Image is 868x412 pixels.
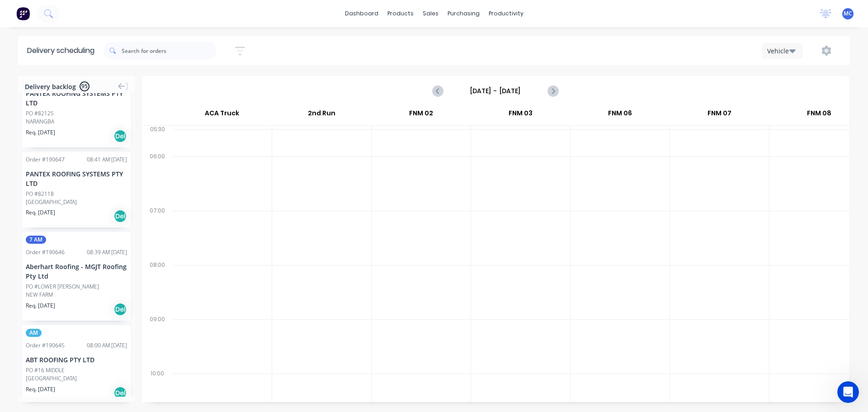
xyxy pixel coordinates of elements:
div: 09:00 [142,314,173,368]
div: 08:39 AM [DATE] [87,248,127,256]
div: ACA Truck [172,105,272,125]
div: Delivery scheduling [18,36,104,65]
span: 95 [80,81,90,91]
div: PO #16 MIDDLE [26,366,65,374]
img: Factory [16,7,30,20]
span: AM [26,329,42,337]
div: FNM 06 [571,105,670,125]
div: NARANGBA [26,118,127,126]
div: Order # 190645 [26,341,65,350]
div: PANTEX ROOFING SYSTEMS PTY LTD [26,89,127,108]
div: 05:30 [142,124,173,151]
div: productivity [484,7,528,20]
div: 08:41 AM [DATE] [87,156,127,164]
div: ABT ROOFING PTY LTD [26,355,127,365]
span: Delivery backlog [25,82,76,91]
div: Del [113,209,127,223]
span: Req. [DATE] [26,385,55,393]
div: Del [113,303,127,316]
div: NEW FARM [26,291,127,299]
div: PO #82118 [26,190,54,198]
div: products [383,7,418,20]
div: FNM 07 [670,105,769,125]
iframe: Intercom live chat [837,381,859,403]
div: PO #82125 [26,109,54,118]
div: [GEOGRAPHIC_DATA] [26,374,127,383]
div: PO #LOWER [PERSON_NAME] [26,283,99,291]
div: 08:00 AM [DATE] [87,341,127,350]
div: Del [113,386,127,400]
div: 2nd Run [272,105,371,125]
div: purchasing [443,7,484,20]
span: Req. [DATE] [26,208,55,217]
div: Vehicle [767,46,793,56]
div: Del [113,129,127,143]
a: dashboard [340,7,383,20]
div: FNM 03 [471,105,570,125]
div: sales [418,7,443,20]
span: 7 AM [26,236,46,244]
div: PANTEX ROOFING SYSTEMS PTY LTD [26,169,127,188]
div: Order # 190647 [26,156,65,164]
div: Aberhart Roofing - MGJT Roofing Pty Ltd [26,262,127,281]
div: 07:00 [142,205,173,260]
div: 06:00 [142,151,173,205]
span: Req. [DATE] [26,302,55,310]
button: Vehicle [762,43,803,59]
div: [GEOGRAPHIC_DATA] [26,198,127,206]
div: 08:00 [142,260,173,314]
div: FNM 02 [372,105,471,125]
div: Order # 190646 [26,248,65,256]
span: MC [844,9,852,18]
input: Search for orders [122,42,217,60]
span: Req. [DATE] [26,128,55,137]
